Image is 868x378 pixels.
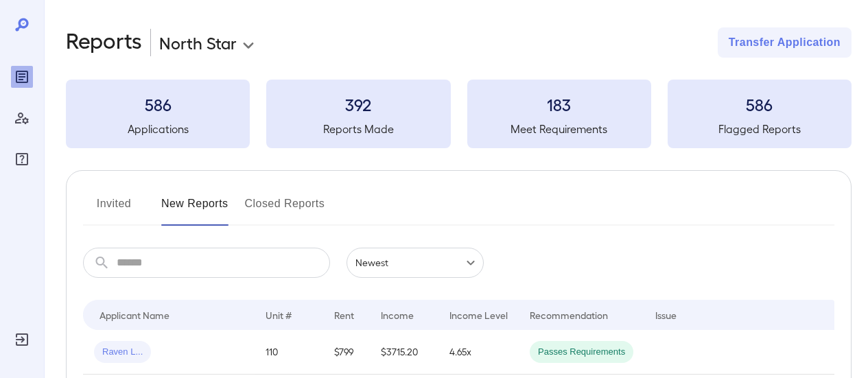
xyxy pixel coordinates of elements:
[668,93,852,115] h3: 586
[11,66,33,88] div: Reports
[66,93,250,115] h3: 586
[11,148,33,170] div: FAQ
[266,121,450,137] h5: Reports Made
[99,307,169,323] div: Applicant Name
[381,307,414,323] div: Income
[668,121,852,137] h5: Flagged Reports
[347,248,484,278] div: Newest
[323,330,370,375] td: $799
[266,307,292,323] div: Unit #
[467,121,651,137] h5: Meet Requirements
[245,193,325,226] button: Closed Reports
[83,193,145,226] button: Invited
[66,27,142,58] h2: Reports
[334,307,356,323] div: Rent
[66,121,250,137] h5: Applications
[718,27,852,58] button: Transfer Application
[370,330,438,375] td: $3715.20
[449,307,508,323] div: Income Level
[94,346,151,359] span: Raven L...
[655,307,677,323] div: Issue
[530,307,608,323] div: Recommendation
[467,93,651,115] h3: 183
[159,32,237,54] p: North Star
[530,346,633,359] span: Passes Requirements
[66,80,852,148] summary: 586Applications392Reports Made183Meet Requirements586Flagged Reports
[11,329,33,351] div: Log Out
[11,107,33,129] div: Manage Users
[266,93,450,115] h3: 392
[161,193,228,226] button: New Reports
[438,330,519,375] td: 4.65x
[255,330,323,375] td: 110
